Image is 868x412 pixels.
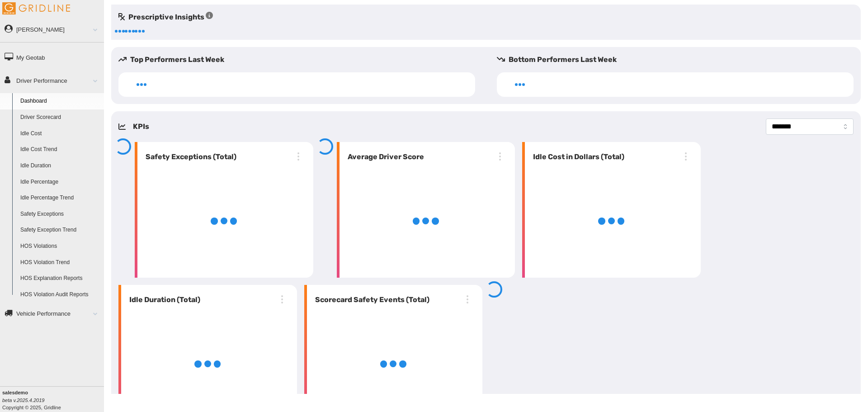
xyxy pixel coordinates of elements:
[133,121,149,132] h5: KPIs
[126,294,200,305] h6: Idle Duration (Total)
[16,287,104,303] a: HOS Violation Audit Reports
[118,12,213,23] h5: Prescriptive Insights
[2,389,104,411] div: Copyright © 2025, Gridline
[16,255,104,271] a: HOS Violation Trend
[16,270,104,287] a: HOS Explanation Reports
[16,93,104,109] a: Dashboard
[16,238,104,255] a: HOS Violations
[311,294,429,305] h6: Scorecard Safety Events (Total)
[2,390,28,395] b: salesdemo
[142,152,236,162] h6: Safety Exceptions (Total)
[16,126,104,142] a: Idle Cost
[2,2,70,14] img: Gridline
[2,398,44,403] i: beta v.2025.4.2019
[16,206,104,223] a: Safety Exceptions
[344,152,424,162] h6: Average Driver Score
[497,54,861,65] h5: Bottom Performers Last Week
[118,54,482,65] h5: Top Performers Last Week
[16,158,104,174] a: Idle Duration
[16,142,104,158] a: Idle Cost Trend
[529,152,624,162] h6: Idle Cost in Dollars (Total)
[16,222,104,238] a: Safety Exception Trend
[16,174,104,190] a: Idle Percentage
[16,190,104,206] a: Idle Percentage Trend
[16,109,104,126] a: Driver Scorecard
